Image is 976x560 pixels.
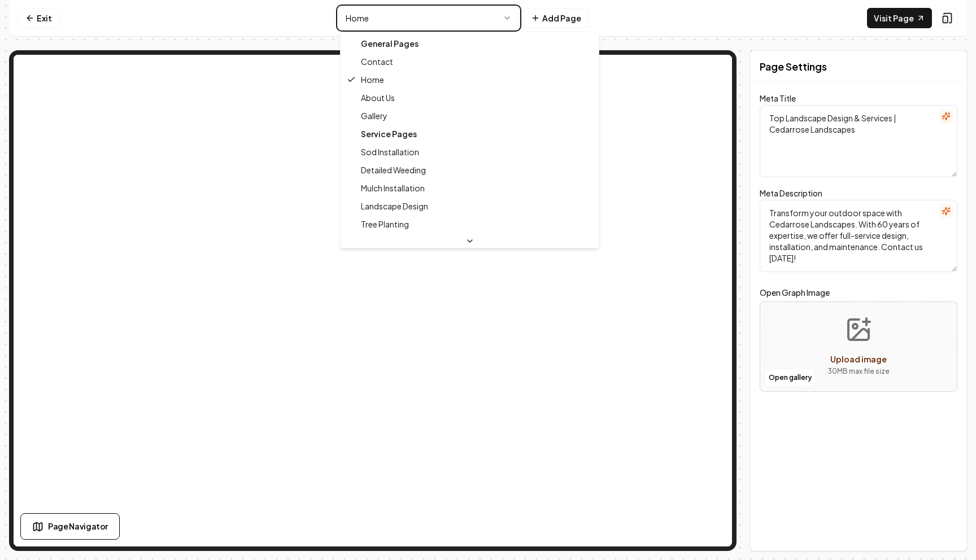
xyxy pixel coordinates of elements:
[361,200,428,212] span: Landscape Design
[361,74,384,85] span: Home
[361,92,395,103] span: About Us
[343,125,596,143] div: Service Pages
[361,182,425,194] span: Mulch Installation
[361,164,426,176] span: Detailed Weeding
[343,34,596,53] div: General Pages
[361,56,393,67] span: Contact
[361,110,387,121] span: Gallery
[361,218,409,230] span: Tree Planting
[361,146,419,158] span: Sod Installation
